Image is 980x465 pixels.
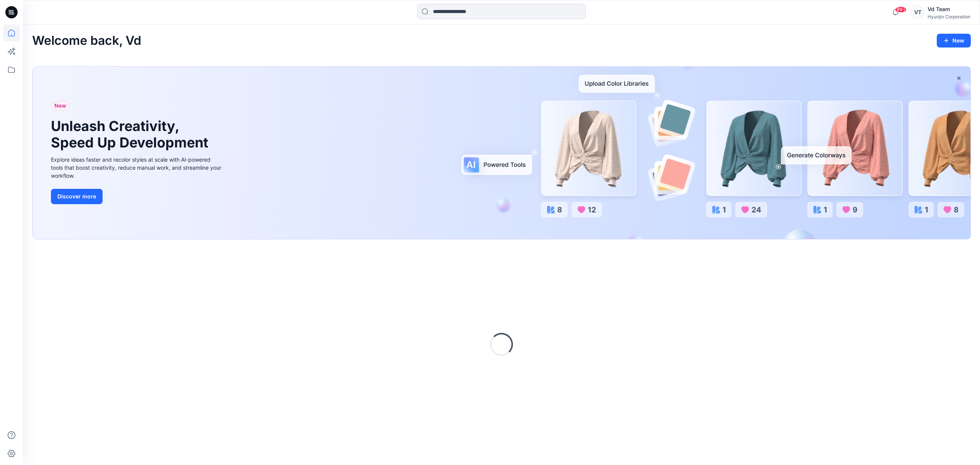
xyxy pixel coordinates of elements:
[928,5,970,14] div: Vd Team
[51,156,223,180] div: Explore ideas faster and recolor styles at scale with AI-powered tools that boost creativity, red...
[51,189,103,204] button: Discover more
[32,34,141,48] h2: Welcome back, Vd
[51,189,223,204] a: Discover more
[937,34,971,47] button: New
[911,5,924,19] div: VT
[928,14,970,20] div: Hyunjin Corporation
[51,118,212,151] h1: Unleash Creativity, Speed Up Development
[54,101,66,110] span: New
[895,7,906,13] span: 99+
